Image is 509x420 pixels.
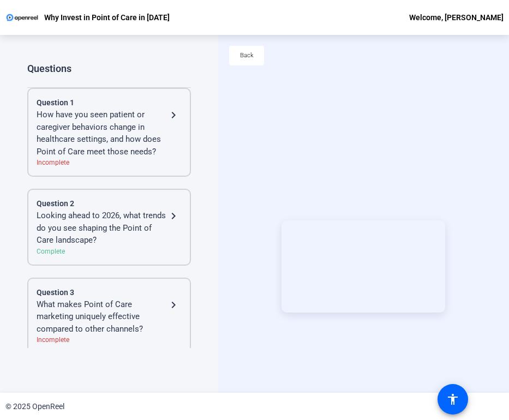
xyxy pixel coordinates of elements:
[37,209,167,247] div: Looking ahead to 2026, what trends do you see shaping the Point of Care landscape?
[44,11,170,24] p: Why Invest in Point of Care in [DATE]
[37,335,182,345] div: Incomplete
[409,11,504,24] div: Welcome, [PERSON_NAME]
[167,209,180,223] mat-icon: navigate_next
[240,47,254,64] span: Back
[5,12,39,23] img: OpenReel logo
[37,287,182,298] div: Question 3
[446,393,459,406] mat-icon: accessibility
[37,109,167,158] div: How have you seen patient or caregiver behaviors change in healthcare settings, and how does Poin...
[167,109,180,122] mat-icon: navigate_next
[37,158,182,167] div: Incomplete
[37,298,167,335] div: What makes Point of Care marketing uniquely effective compared to other channels?
[37,247,182,256] div: Complete
[37,97,182,109] div: Question 1
[229,46,264,65] button: Back
[37,198,182,209] div: Question 2
[5,401,64,412] div: © 2025 OpenReel
[167,298,180,311] mat-icon: navigate_next
[27,62,191,75] div: Questions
